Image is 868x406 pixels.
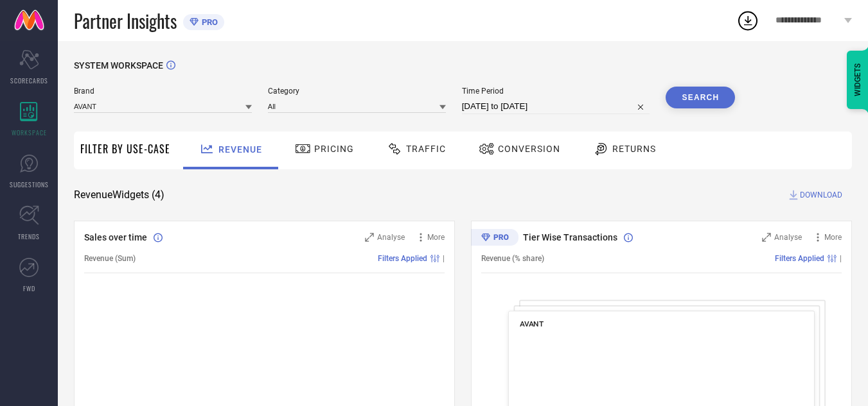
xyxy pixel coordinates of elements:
[84,254,136,263] span: Revenue (Sum)
[774,233,802,242] span: Analyse
[74,87,252,96] span: Brand
[365,233,374,242] svg: Zoom
[775,254,824,263] span: Filters Applied
[74,189,164,201] span: Revenue Widgets ( 4 )
[427,233,445,242] span: More
[80,141,170,156] span: Filter By Use-Case
[523,232,617,242] span: Tier Wise Transactions
[443,254,445,263] span: |
[462,87,650,96] span: Time Period
[23,283,35,293] span: FWD
[74,8,177,34] span: Partner Insights
[199,17,218,27] span: PRO
[377,233,405,242] span: Analyse
[520,319,544,328] span: AVANT
[481,254,544,263] span: Revenue (% share)
[736,9,759,32] div: Open download list
[10,180,49,189] span: SUGGESTIONS
[74,60,163,71] span: SYSTEM WORKSPACE
[12,128,47,137] span: WORKSPACE
[666,87,735,108] button: Search
[406,144,446,154] span: Traffic
[800,189,842,201] span: DOWNLOAD
[84,232,147,242] span: Sales over time
[218,144,262,155] span: Revenue
[18,232,40,241] span: TRENDS
[612,144,656,154] span: Returns
[840,254,842,263] span: |
[471,229,518,248] div: Premium
[378,254,427,263] span: Filters Applied
[498,144,560,154] span: Conversion
[762,233,771,242] svg: Zoom
[314,144,354,154] span: Pricing
[824,233,842,242] span: More
[462,99,650,114] input: Select time period
[268,87,446,96] span: Category
[10,76,48,85] span: SCORECARDS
